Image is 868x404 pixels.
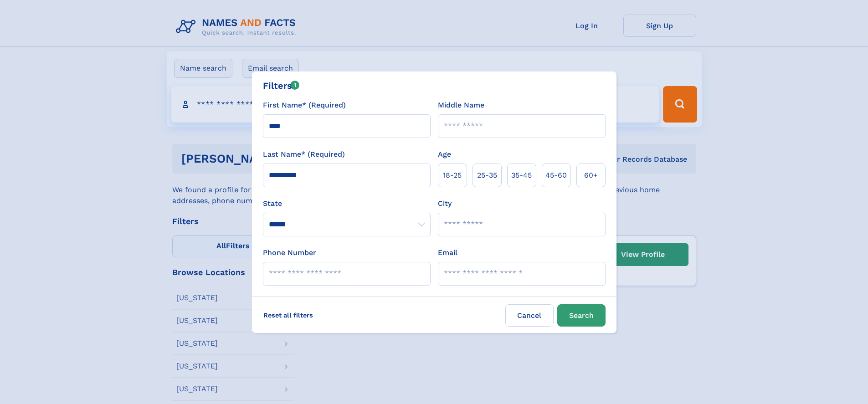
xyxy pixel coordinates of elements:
label: Age [438,149,451,160]
label: City [438,198,452,209]
span: 25‑35 [477,170,497,181]
label: State [263,198,431,209]
label: Middle Name [438,100,484,111]
label: Reset all filters [257,304,319,326]
label: Email [438,247,457,258]
span: 60+ [584,170,598,181]
span: 45‑60 [545,170,567,181]
button: Search [557,304,606,327]
label: Cancel [505,304,554,327]
span: 18‑25 [443,170,462,181]
label: Last Name* (Required) [263,149,345,160]
label: Phone Number [263,247,316,258]
span: 35‑45 [511,170,532,181]
div: Filters [263,79,300,92]
label: First Name* (Required) [263,100,346,111]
